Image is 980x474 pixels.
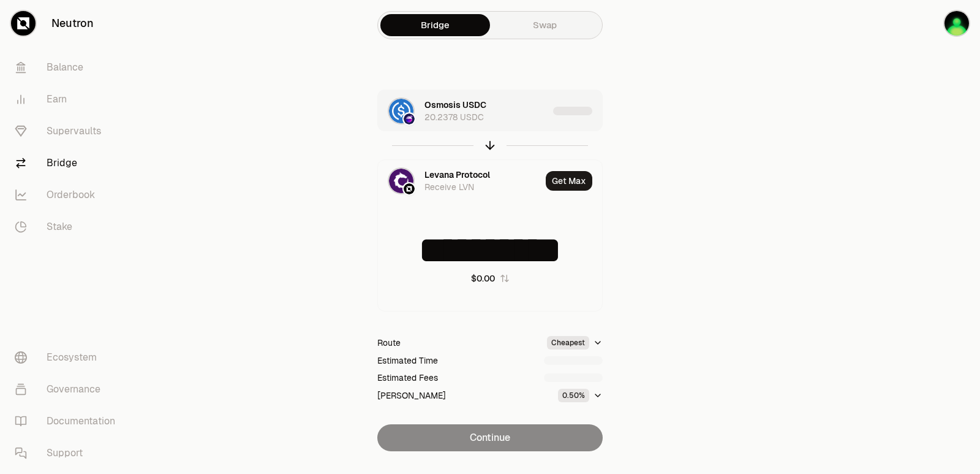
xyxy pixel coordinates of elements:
img: Osmosis Logo [404,113,415,124]
div: Levana Protocol [424,169,490,181]
a: Bridge [5,147,132,179]
div: 20.2378 USDC [424,111,484,123]
button: USDC LogoOsmosis LogoOsmosis USDC20.2378 USDC [378,90,602,132]
a: Support [5,437,132,469]
img: Neutron Logo [404,183,415,194]
button: 0.50% [558,389,603,402]
div: Estimated Fees [377,372,438,384]
a: Orderbook [5,179,132,211]
div: Receive LVN [424,181,474,193]
a: Earn [5,83,132,115]
div: Cheapest [547,336,589,350]
img: LVN Logo [389,169,413,193]
a: Supervaults [5,115,132,147]
button: Cheapest [547,336,603,350]
a: Bridge [380,14,490,36]
a: Balance [5,52,132,83]
a: Ecosystem [5,342,132,373]
a: Swap [490,14,600,36]
div: USDC LogoOsmosis LogoOsmosis USDC20.2378 USDC [378,90,548,132]
div: LVN LogoNeutron LogoLevana ProtocolReceive LVN [378,160,541,202]
div: $0.00 [471,272,495,285]
img: USDC Logo [389,99,413,123]
div: Osmosis USDC [424,99,486,111]
button: Get Max [546,171,592,191]
div: Route [377,337,401,349]
div: [PERSON_NAME] [377,389,446,402]
button: $0.00 [471,272,510,285]
img: sandy mercy [944,11,969,36]
a: Stake [5,211,132,243]
div: Estimated Time [377,354,438,367]
a: Documentation [5,405,132,437]
a: Governance [5,373,132,405]
div: 0.50% [558,389,589,402]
